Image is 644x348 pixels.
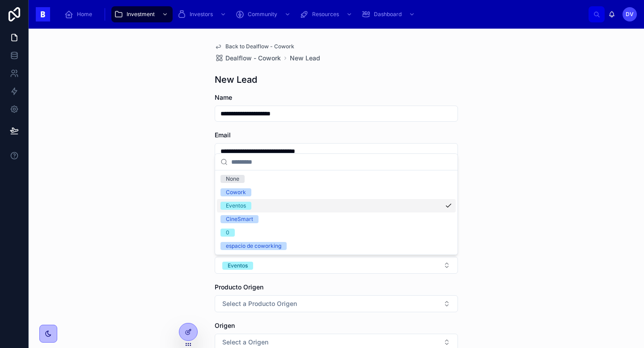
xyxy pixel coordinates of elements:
a: Investors [174,6,231,22]
a: Home [62,6,98,22]
span: Community [248,11,277,18]
span: Dashboard [374,11,402,18]
a: Resources [297,6,357,22]
div: Eventos [226,202,246,210]
span: Select a Producto Origen [222,299,297,308]
div: 0 [226,229,229,237]
span: Name [215,93,232,101]
span: Home [77,11,92,18]
a: Dealflow - Cowork [215,54,281,63]
span: Resources [312,11,339,18]
a: New Lead [290,54,320,63]
span: Email [215,131,231,139]
div: None [226,175,239,183]
a: Back to Dealflow - Cowork [215,43,294,50]
div: Cowork [226,188,246,196]
span: Select a Origen [222,338,268,347]
img: App logo [36,7,50,21]
span: DV [626,11,634,18]
div: CineSmart [226,215,253,223]
span: Producto Origen [215,283,263,291]
span: Dealflow - Cowork [225,54,281,63]
button: Select Button [215,295,458,312]
h1: New Lead [215,73,257,86]
a: Community [233,6,295,22]
span: Back to Dealflow - Cowork [225,43,294,50]
span: Investors [190,11,213,18]
span: Investment [127,11,155,18]
div: Suggestions [215,170,458,255]
div: scrollable content [57,4,589,24]
button: Select Button [215,257,458,274]
a: Dashboard [359,6,419,22]
div: espacio de coworking [226,242,281,250]
span: Origen [215,322,235,329]
div: Eventos [228,262,248,270]
a: Investment [111,6,173,22]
